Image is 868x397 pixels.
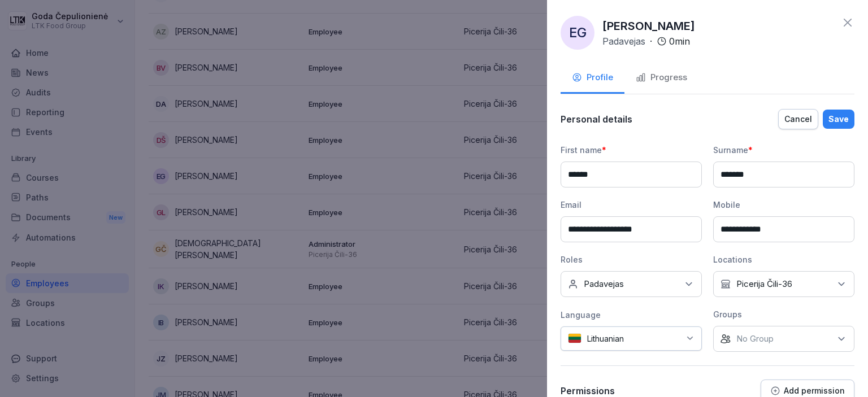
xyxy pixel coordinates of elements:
[713,308,854,320] div: Groups
[823,110,854,129] button: Save
[572,71,613,84] div: Profile
[713,144,854,156] div: Surname
[561,309,702,321] div: Language
[784,386,845,395] p: Add permission
[828,113,849,125] div: Save
[561,385,615,396] p: Permissions
[778,109,818,129] button: Cancel
[561,254,702,265] div: Roles
[636,71,687,84] div: Progress
[561,326,702,351] div: Lithuanian
[602,34,690,48] div: ·
[561,199,702,211] div: Email
[784,113,812,125] div: Cancel
[602,34,645,48] p: Padavejas
[669,34,690,48] p: 0 min
[561,16,594,50] div: EG
[568,333,581,344] img: lt.svg
[602,18,695,34] p: [PERSON_NAME]
[561,114,632,125] p: Personal details
[624,63,698,94] button: Progress
[736,333,774,344] p: No Group
[561,63,624,94] button: Profile
[561,144,702,156] div: First name
[713,254,854,265] div: Locations
[713,199,854,211] div: Mobile
[584,278,624,290] p: Padavejas
[736,278,792,290] p: Picerija Čili-36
